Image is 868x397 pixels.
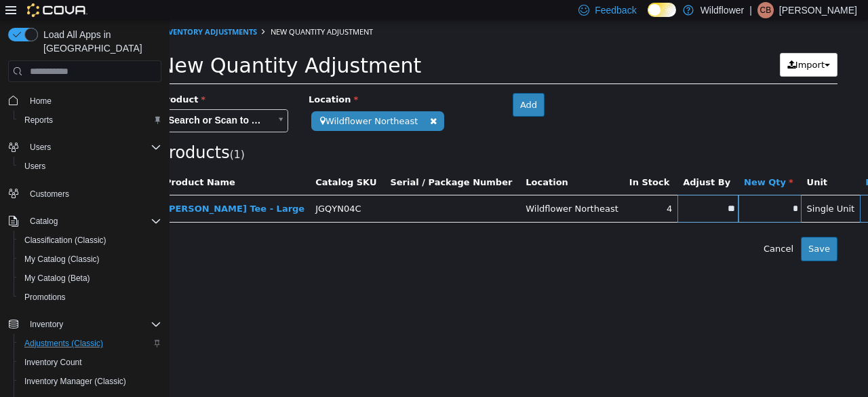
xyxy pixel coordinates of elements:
span: Customers [30,189,69,200]
a: Inventory Manager (Classic) [19,373,132,390]
span: Inventory [30,319,63,330]
span: Location [139,75,189,85]
span: Wildflower Northeast [356,184,449,194]
button: Promotions [14,288,167,307]
button: Classification (Classic) [14,231,167,250]
button: Users [24,139,56,155]
button: Customers [3,184,167,204]
span: Catalog [30,216,58,227]
button: Catalog [3,212,167,231]
a: My Catalog (Beta) [19,270,96,286]
a: Reports [19,112,58,128]
span: Catalog [24,213,161,229]
span: Inventory [24,316,161,333]
a: Home [24,93,57,109]
a: My Catalog (Classic) [19,251,105,267]
span: Users [24,161,45,172]
span: New Qty [574,157,624,168]
span: Users [30,142,51,153]
span: Import [626,40,655,50]
span: CB [760,2,772,18]
span: Adjustments (Classic) [19,335,161,352]
a: Users [19,158,51,174]
span: 1 [64,129,71,141]
button: Catalog SKU [146,156,210,170]
span: Inventory Count [19,354,161,371]
input: Dark Mode [648,3,676,17]
span: My Catalog (Beta) [24,273,90,284]
span: Reports [19,112,161,128]
span: Reason Code [696,157,767,168]
span: Home [24,92,161,109]
button: In Stock [460,156,502,170]
span: Inventory Manager (Classic) [24,376,126,387]
a: Classification (Classic) [19,232,112,248]
a: Promotions [19,289,71,305]
span: New Quantity Adjustment [101,7,203,17]
span: Single Unit [637,184,686,194]
span: Inventory Manager (Classic) [19,373,161,390]
a: Adjustments (Classic) [19,335,108,352]
button: My Catalog (Beta) [14,269,167,288]
button: Add [343,73,375,98]
button: Users [14,157,167,176]
span: Wildflower Northeast [142,92,275,111]
span: Dark Mode [648,17,648,18]
button: Cancel [587,217,631,242]
button: Catalog [24,213,63,229]
span: Promotions [19,289,161,305]
button: My Catalog (Classic) [14,250,167,269]
p: | [749,2,752,18]
span: Users [24,139,161,155]
span: Adjustments (Classic) [24,338,103,349]
a: Customers [24,186,75,202]
button: Users [3,138,167,157]
button: Reports [14,111,167,130]
button: Import [610,33,668,58]
button: Inventory [24,316,68,333]
small: ( ) [60,129,75,141]
div: Crystale Bernander [757,2,774,18]
span: Feedback [595,3,636,17]
td: JGQYN04C [140,175,215,203]
button: Location [356,156,401,170]
span: My Catalog (Classic) [24,254,100,265]
span: My Catalog (Classic) [19,251,161,267]
span: Users [19,158,161,174]
span: Home [30,96,52,107]
span: Reports [24,115,53,126]
span: Classification (Classic) [24,235,106,246]
a: Inventory Count [19,354,87,371]
button: Serial / Package Number [220,156,345,170]
a: Held For Display [693,176,791,202]
button: Home [3,90,167,110]
button: Save [631,217,668,242]
button: Unit [637,156,660,170]
button: Inventory Count [14,353,167,372]
span: Load All Apps in [GEOGRAPHIC_DATA] [38,28,161,55]
span: Classification (Classic) [19,232,161,248]
img: Cova [27,3,87,17]
span: Held For Display [693,176,774,204]
button: Adjustments (Classic) [14,334,167,353]
td: 4 [454,175,508,203]
button: Inventory Manager (Classic) [14,372,167,391]
p: [PERSON_NAME] [779,2,857,18]
span: Customers [24,185,161,202]
span: Promotions [24,292,66,303]
button: Adjust By [513,156,564,170]
button: Inventory [3,315,167,334]
span: Inventory Count [24,357,82,368]
span: My Catalog (Beta) [19,270,161,286]
p: Wildflower [701,2,745,18]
